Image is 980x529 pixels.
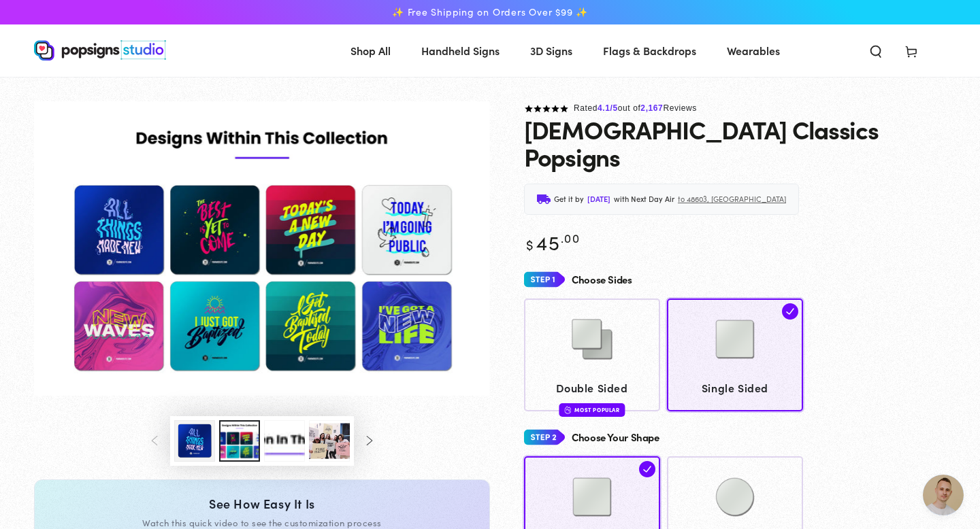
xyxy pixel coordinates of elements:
[610,103,618,113] span: /5
[526,235,534,254] span: $
[140,426,170,456] button: Slide left
[531,378,654,398] span: Double Sided
[727,41,780,61] span: Wearables
[640,103,663,113] span: 2,167
[558,305,626,373] img: Double Sided
[354,426,384,456] button: Slide right
[923,475,964,515] div: Open chat
[34,101,490,466] media-gallery: Gallery Viewer
[564,405,571,415] img: fire.svg
[717,33,790,69] a: Wearables
[667,298,803,411] a: Single Sided Single Sided
[530,41,572,61] span: 3D Signs
[219,420,260,462] button: Load image 3 in gallery view
[639,461,655,477] img: check.svg
[174,420,215,462] button: Load image 1 in gallery view
[701,305,769,373] img: Single Sided
[340,33,401,69] a: Shop All
[51,517,473,529] div: Watch this quick video to see the customization process
[524,267,565,292] img: Step 1
[614,192,674,206] span: with Next Day Air
[51,496,473,511] div: See How Easy It Is
[34,101,490,396] img: Baptism Classics Popsigns
[574,103,697,113] span: Rated out of Reviews
[524,116,946,170] h1: [DEMOGRAPHIC_DATA] Classics Popsigns
[554,192,584,206] span: Get it by
[524,228,580,256] bdi: 45
[678,192,786,206] span: to 48603, [GEOGRAPHIC_DATA]
[572,432,659,443] h4: Choose Your Shape
[603,41,696,61] span: Flags & Backdrops
[561,229,580,246] sup: .00
[858,35,894,65] summary: Search our site
[264,420,305,462] button: Load image 4 in gallery view
[421,41,500,61] span: Handheld Signs
[598,103,610,113] span: 4.1
[593,33,706,69] a: Flags & Backdrops
[520,33,583,69] a: 3D Signs
[350,41,391,61] span: Shop All
[587,192,610,206] span: [DATE]
[674,378,797,398] span: Single Sided
[782,303,798,320] img: check.svg
[309,420,350,462] button: Load image 5 in gallery view
[34,40,166,61] img: Popsigns Studio
[524,298,660,411] a: Double Sided Double Sided Most Popular
[411,33,510,69] a: Handheld Signs
[559,403,625,416] div: Most Popular
[572,274,632,286] h4: Choose Sides
[392,6,588,18] span: ✨ Free Shipping on Orders Over $99 ✨
[524,425,565,450] img: Step 2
